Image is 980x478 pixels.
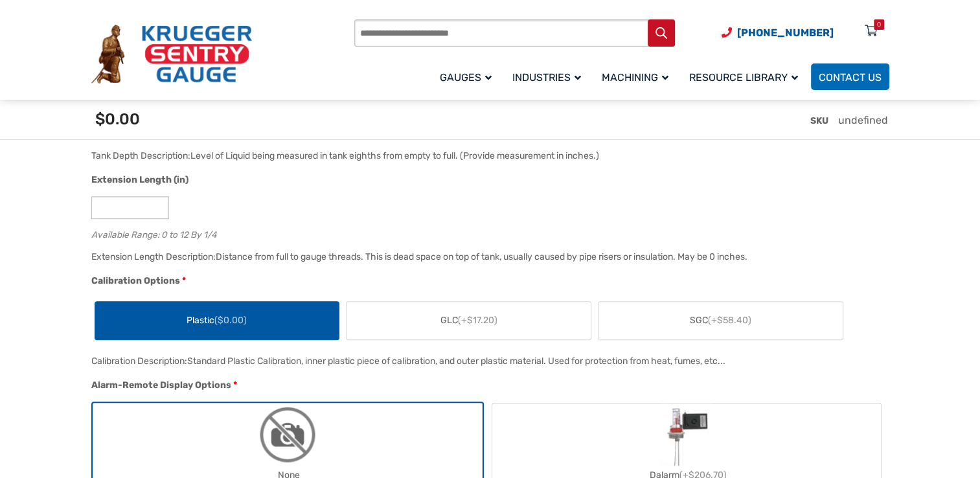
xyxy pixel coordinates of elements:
[838,114,888,126] span: undefined
[91,251,216,262] span: Extension Length Description:
[187,313,247,327] span: Plastic
[190,150,599,161] div: Level of Liquid being measured in tank eighths from empty to full. (Provide measurement in inches.)
[91,356,187,367] span: Calibration Description:
[432,62,505,92] a: Gauges
[737,27,834,39] span: [PHONE_NUMBER]
[594,62,681,92] a: Machining
[440,313,497,327] span: GLC
[216,251,747,262] div: Distance from full to gauge threads. This is dead space on top of tank, usually caused by pipe ri...
[708,315,751,326] span: (+$58.40)
[877,19,881,30] div: 0
[91,150,190,161] span: Tank Depth Description:
[187,356,725,367] div: Standard Plastic Calibration, inner plastic piece of calibration, and outer plastic material. Use...
[811,63,889,90] a: Contact Us
[690,313,751,327] span: SGC
[91,227,883,239] div: Available Range: 0 to 12 By 1/4
[810,115,828,126] span: SKU
[91,25,252,84] img: Krueger Sentry Gauge
[233,378,237,392] abbr: required
[819,71,882,84] span: Contact Us
[602,71,668,84] span: Machining
[182,274,186,288] abbr: required
[91,275,180,286] span: Calibration Options
[458,315,497,326] span: (+$17.20)
[512,71,581,84] span: Industries
[689,71,798,84] span: Resource Library
[91,174,188,185] span: Extension Length (in)
[214,315,247,326] span: ($0.00)
[91,380,231,391] span: Alarm-Remote Display Options
[505,62,594,92] a: Industries
[440,71,492,84] span: Gauges
[681,62,811,92] a: Resource Library
[722,25,834,41] a: Phone Number (920) 434-8860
